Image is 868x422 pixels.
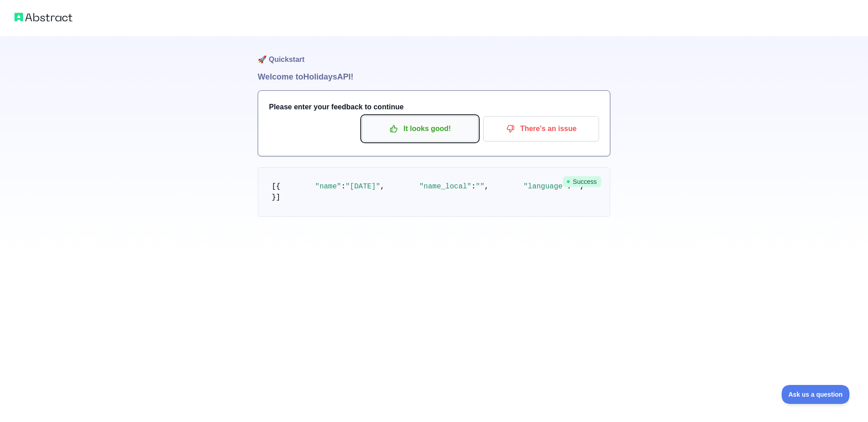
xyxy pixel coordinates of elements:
span: : [472,183,476,191]
span: , [485,183,489,191]
span: "language" [524,183,567,191]
p: There's an issue [490,121,592,136]
span: "name" [315,183,341,191]
span: "" [476,183,484,191]
iframe: Toggle Customer Support [782,385,850,404]
span: "[DATE]" [345,183,380,191]
img: Abstract logo [14,11,72,23]
h1: 🚀 Quickstart [258,36,610,70]
span: , [380,183,385,191]
button: There's an issue [483,116,599,141]
h3: Please enter your feedback to continue [269,102,599,113]
span: [ [272,183,276,191]
span: "name_local" [419,183,471,191]
button: It looks good! [362,116,478,141]
h1: Welcome to Holidays API! [258,70,610,83]
span: : [341,183,346,191]
span: Success [563,176,601,187]
p: It looks good! [369,121,471,136]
